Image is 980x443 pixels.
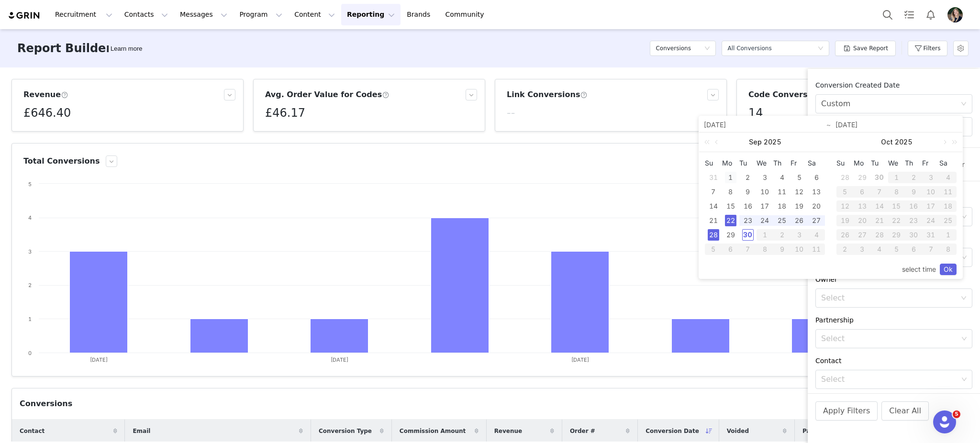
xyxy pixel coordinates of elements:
[791,229,808,241] div: 3
[811,215,822,226] div: 27
[836,244,854,255] div: 2
[922,199,939,213] td: October 17, 2025
[793,172,805,183] div: 5
[791,242,808,256] td: October 10, 2025
[871,199,888,213] td: October 14, 2025
[854,170,871,185] td: September 29, 2025
[265,89,389,100] h3: Avg. Order Value for Codes
[939,172,957,183] div: 4
[922,159,939,167] span: Fr
[836,185,854,199] td: October 5, 2025
[922,242,939,256] td: November 7, 2025
[791,159,808,167] span: Fr
[656,41,691,55] h5: Conversions
[905,200,922,212] div: 16
[791,156,808,170] th: Fri
[939,228,957,242] td: November 1, 2025
[713,133,722,152] a: Previous month (PageUp)
[708,229,719,241] div: 28
[922,156,939,170] th: Fri
[742,229,754,241] div: 30
[836,242,854,256] td: November 2, 2025
[725,215,736,226] div: 22
[8,11,41,20] a: grin logo
[702,133,715,152] a: Last year (Control + left)
[748,89,833,100] h3: Code Conversions
[854,199,871,213] td: October 13, 2025
[773,156,791,170] th: Thu
[939,159,957,167] span: Sa
[899,4,920,25] a: Tasks
[739,199,757,213] td: September 16, 2025
[808,244,825,255] div: 11
[888,229,905,241] div: 29
[888,186,905,198] div: 8
[961,214,967,221] i: icon: down
[722,170,739,185] td: September 1, 2025
[757,170,774,185] td: September 3, 2025
[808,228,825,242] td: October 4, 2025
[808,229,825,241] div: 4
[922,172,939,183] div: 3
[821,293,956,303] div: Select
[961,255,967,261] i: icon: down
[836,229,854,241] div: 26
[727,41,771,55] div: All Conversions
[905,186,922,198] div: 9
[400,427,466,435] span: Commission Amount
[265,104,305,122] h5: £46.17
[791,170,808,185] td: September 5, 2025
[757,185,774,199] td: September 10, 2025
[939,244,957,255] div: 8
[757,228,774,242] td: October 1, 2025
[815,315,972,325] div: Partnership
[739,213,757,228] td: September 23, 2025
[939,215,957,226] div: 25
[705,213,722,228] td: September 21, 2025
[836,200,854,212] div: 12
[739,170,757,185] td: September 2, 2025
[759,172,770,183] div: 3
[708,186,719,198] div: 7
[757,156,774,170] th: Wed
[836,186,854,198] div: 5
[757,229,774,241] div: 1
[793,200,805,212] div: 19
[725,186,736,198] div: 8
[908,41,947,56] button: Filters
[942,7,972,22] button: Profile
[722,213,739,228] td: September 22, 2025
[905,242,922,256] td: November 6, 2025
[791,185,808,199] td: September 12, 2025
[28,350,32,356] text: 0
[836,159,854,167] span: Su
[854,242,871,256] td: November 3, 2025
[888,199,905,213] td: October 15, 2025
[28,282,32,288] text: 2
[722,185,739,199] td: September 8, 2025
[773,244,791,255] div: 9
[808,199,825,213] td: September 20, 2025
[341,4,401,25] button: Reporting
[811,186,822,198] div: 13
[646,427,699,435] span: Conversion Date
[705,244,722,255] div: 5
[739,242,757,256] td: October 7, 2025
[905,229,922,241] div: 30
[23,89,68,100] h3: Revenue
[857,172,868,183] div: 29
[23,155,100,167] h3: Total Conversions
[759,215,770,226] div: 24
[905,159,922,167] span: Th
[727,427,749,435] span: Voided
[905,228,922,242] td: October 30, 2025
[939,199,957,213] td: October 18, 2025
[757,213,774,228] td: September 24, 2025
[888,213,905,228] td: October 22, 2025
[722,156,739,170] th: Mon
[871,244,888,255] div: 4
[871,213,888,228] td: October 21, 2025
[815,275,972,285] div: Owner
[773,228,791,242] td: October 2, 2025
[776,186,788,198] div: 11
